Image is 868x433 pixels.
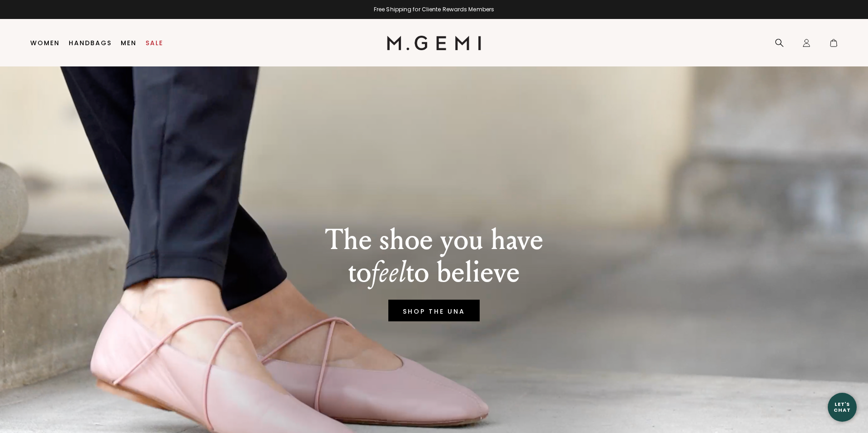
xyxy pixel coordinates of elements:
[371,255,406,290] em: feel
[828,401,857,413] div: Let's Chat
[30,39,60,47] a: Women
[387,36,481,50] img: M.Gemi
[121,39,137,47] a: Men
[69,39,112,47] a: Handbags
[325,256,543,289] p: to to believe
[325,224,543,256] p: The shoe you have
[146,39,163,47] a: Sale
[388,300,480,321] a: SHOP THE UNA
